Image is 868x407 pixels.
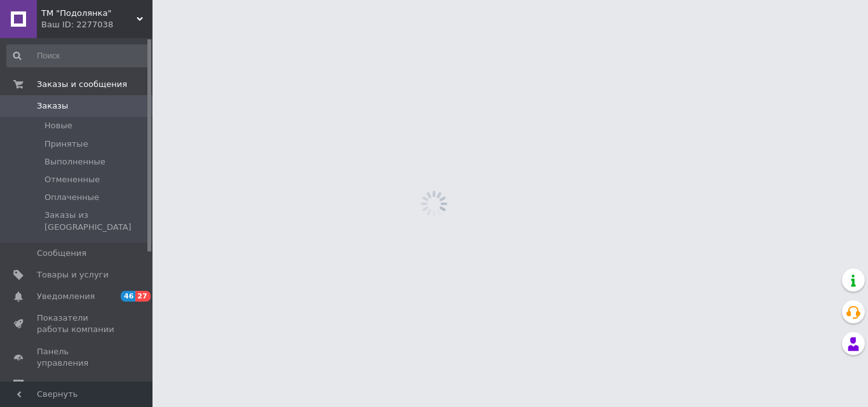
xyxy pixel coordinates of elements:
span: Выполненные [44,156,105,168]
span: Товары и услуги [37,269,109,281]
span: Оплаченные [44,192,99,203]
span: Сообщения [37,248,86,259]
span: 27 [135,291,150,302]
span: Заказы [37,100,68,112]
span: Новые [44,120,72,131]
span: ТМ "Подолянка" [41,8,137,19]
span: Заказы из [GEOGRAPHIC_DATA] [44,210,149,232]
span: Принятые [44,138,88,150]
span: Заказы и сообщения [37,79,127,90]
input: Поиск [6,44,150,67]
span: Отзывы [37,379,71,390]
span: Панель управления [37,346,118,369]
span: 46 [121,291,135,302]
span: Показатели работы компании [37,312,118,335]
div: Ваш ID: 2277038 [41,19,153,30]
span: Отмененные [44,174,100,185]
span: Уведомления [37,291,95,302]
